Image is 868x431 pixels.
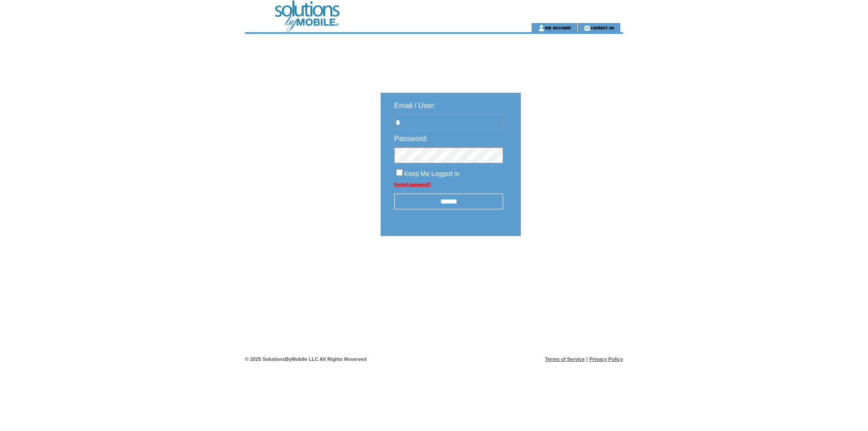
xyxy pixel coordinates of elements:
[245,356,367,362] span: © 2025 SolutionsByMobile LLC All Rights Reserved
[394,102,436,109] span: Email / User:
[584,24,590,32] img: contact_us_icon.gif;jsessionid=57DA3D9C1AA0B4C9743D64E0743DF35D
[394,182,431,187] a: Forgot password?
[394,135,428,142] span: Password:
[589,356,623,362] a: Privacy Policy
[545,24,571,30] a: my account
[547,259,592,270] img: transparent.png;jsessionid=57DA3D9C1AA0B4C9743D64E0743DF35D
[404,170,459,177] span: Keep Me Logged In
[545,356,585,362] a: Terms of Service
[590,24,614,30] a: contact us
[586,356,588,362] span: |
[538,24,545,32] img: account_icon.gif;jsessionid=57DA3D9C1AA0B4C9743D64E0743DF35D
